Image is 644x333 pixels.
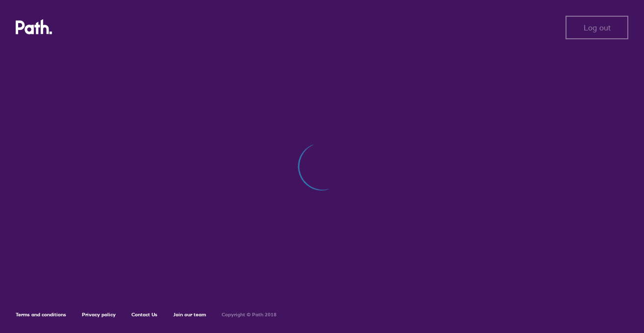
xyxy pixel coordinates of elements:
h6: Copyright © Path 2018 [222,312,277,318]
a: Terms and conditions [16,311,66,318]
a: Contact Us [131,311,157,318]
span: Log out [584,23,611,32]
a: Privacy policy [82,311,116,318]
button: Log out [566,16,628,39]
a: Join our team [173,311,206,318]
